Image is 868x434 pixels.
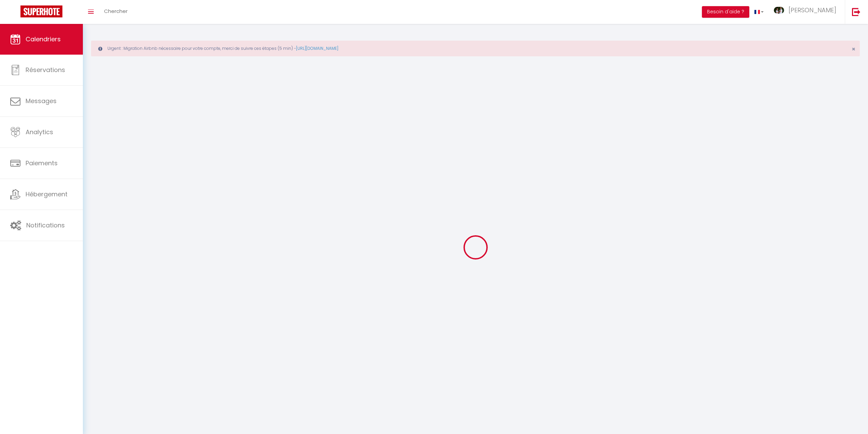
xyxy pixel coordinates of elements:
div: Urgent : Migration Airbnb nécessaire pour votre compte, merci de suivre ces étapes (5 min) - [91,41,860,56]
span: Réservations [26,66,65,74]
span: Calendriers [26,35,61,43]
img: logout [852,8,860,16]
img: ... [774,7,784,14]
span: Chercher [104,8,128,15]
span: Paiements [26,159,58,167]
span: × [852,45,855,53]
button: Close [852,46,855,52]
iframe: LiveChat chat widget [839,405,868,434]
span: [PERSON_NAME] [789,6,836,14]
button: Besoin d'aide ? [702,6,749,18]
img: Super Booking [20,5,62,17]
span: Messages [26,97,57,105]
a: [URL][DOMAIN_NAME] [296,45,338,51]
span: Notifications [26,221,65,229]
span: Analytics [26,128,53,136]
span: Hébergement [26,190,68,198]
